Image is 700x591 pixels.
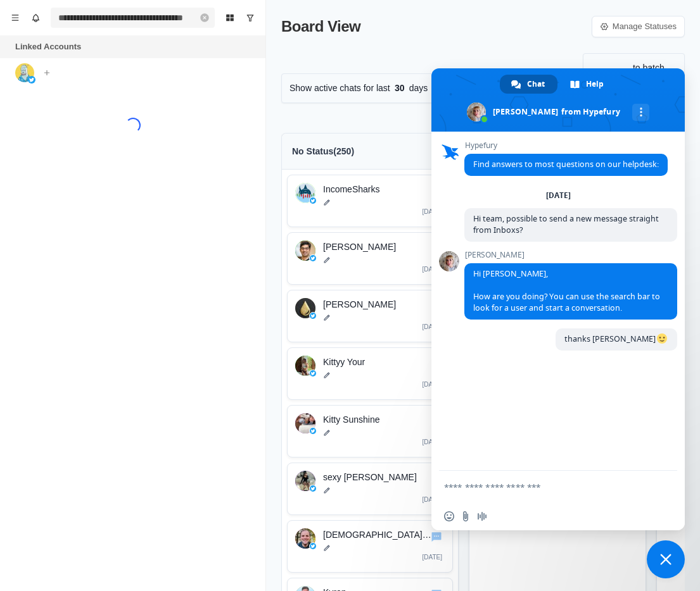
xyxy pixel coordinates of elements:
p: Show active chats for last [290,82,390,95]
span: Chat [527,75,545,94]
img: Animesh Sourabh [295,240,315,261]
img: twitter [310,370,316,376]
img: twitter [310,255,316,261]
span: Send a file [461,511,471,521]
img: Kitty Sunshine [295,413,315,433]
img: twitter [310,428,316,434]
img: twitter [310,485,316,492]
p: to batch edit statuses from tags [633,61,677,115]
span: Hi [PERSON_NAME], How are you doing? You can use the search bar to look for a user and start a co... [473,268,660,313]
div: Go to chatChristian Catalinitwitter[DEMOGRAPHIC_DATA][PERSON_NAME][DATE] [287,520,453,573]
div: Close chat [647,540,685,578]
button: Remove search [192,5,217,30]
div: Go to chatIncomeSharkstwitterIncomeSharks[DATE] [287,175,453,227]
span: thanks [PERSON_NAME] [564,333,668,344]
img: twitter [310,197,316,204]
img: Duncan [295,298,315,318]
p: [DATE] [423,207,442,216]
img: sexy niki [295,471,315,491]
button: Go to chat [430,414,443,428]
p: Linked Accounts [15,40,81,53]
p: [DATE] [423,264,442,274]
button: Add account [39,65,54,80]
p: [PERSON_NAME] [323,240,445,254]
p: [DEMOGRAPHIC_DATA][PERSON_NAME] [323,528,445,542]
p: [PERSON_NAME] [323,298,445,311]
div: Go to chatsexy nikitwittersexy [PERSON_NAME][DATE] [287,463,453,515]
p: sexy [PERSON_NAME] [323,471,445,484]
span: [PERSON_NAME] [464,251,677,259]
button: Board View [220,8,240,28]
img: IncomeSharks [295,183,315,203]
p: [DATE] [423,380,442,389]
button: Go to chat [430,184,443,198]
div: Go to chatDuncantwitter[PERSON_NAME][DATE] [287,290,453,342]
div: Go to chatKittyy YourtwitterKittyy Your[DATE] [287,347,453,400]
p: days [409,82,428,95]
span: 30 [390,82,409,95]
button: Show unread conversations [240,8,260,28]
button: Go to chat [430,530,443,544]
div: Go to chatKitty SunshinetwitterKitty Sunshine[DATE] [287,405,453,457]
button: Go to chat [430,242,443,256]
textarea: Compose your message... [444,482,644,493]
p: Kitty Sunshine [323,413,445,426]
img: Kittyy Your [295,356,315,376]
span: Audio message [477,511,487,521]
p: IncomeSharks [323,183,445,196]
button: Notifications [25,8,46,28]
p: No Status ( 250 ) [292,145,354,158]
div: Chat [500,75,557,94]
p: Board View [281,15,360,38]
img: twitter [310,313,316,319]
span: Hypefury [464,141,668,150]
a: Manage Statuses [592,16,685,37]
span: Find answers to most questions on our helpdesk: [473,159,659,170]
img: picture [28,76,35,84]
p: [DATE] [423,437,442,447]
img: picture [15,63,34,82]
p: [DATE] [423,552,442,562]
button: Go to chat [430,357,443,371]
button: Menu [5,8,25,28]
img: Christian Catalini [295,528,315,549]
div: Go to chatAnimesh Sourabhtwitter[PERSON_NAME][DATE] [287,232,453,285]
img: twitter [310,543,316,549]
button: Go to chat [430,472,443,486]
button: Go to chat [430,299,443,313]
button: Search [428,141,448,161]
div: Help [559,75,616,94]
p: [DATE] [423,322,442,332]
span: Insert an emoji [444,511,454,521]
div: More channels [632,104,649,121]
span: Help [586,75,604,94]
p: Kittyy Your [323,356,445,369]
span: Hi team, possible to send a new message straight from Inboxs? [473,213,659,235]
div: [DATE] [546,192,571,199]
p: [DATE] [423,495,442,504]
